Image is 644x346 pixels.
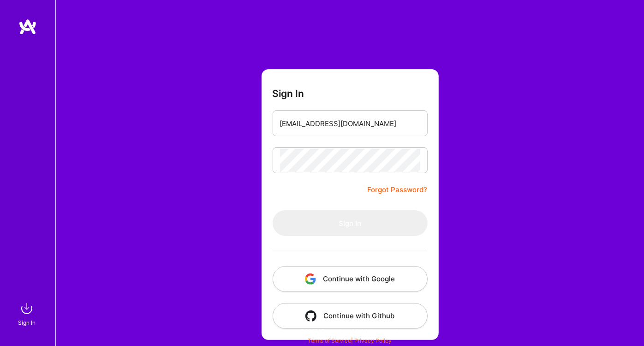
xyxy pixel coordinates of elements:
[273,266,428,292] button: Continue with Google
[18,299,36,318] img: sign in
[280,112,420,135] input: Email...
[273,303,428,329] button: Continue with Github
[19,299,36,328] a: sign inSign In
[305,310,316,322] img: icon
[308,337,392,344] span: |
[368,184,428,195] a: Forgot Password?
[273,88,304,99] h3: Sign In
[305,273,316,285] img: icon
[308,337,351,344] a: Terms of Service
[18,318,36,328] div: Sign In
[273,210,428,236] button: Sign In
[18,18,37,35] img: logo
[354,337,392,344] a: Privacy Policy
[55,319,644,342] div: © 2025 ATeams Inc., All rights reserved.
